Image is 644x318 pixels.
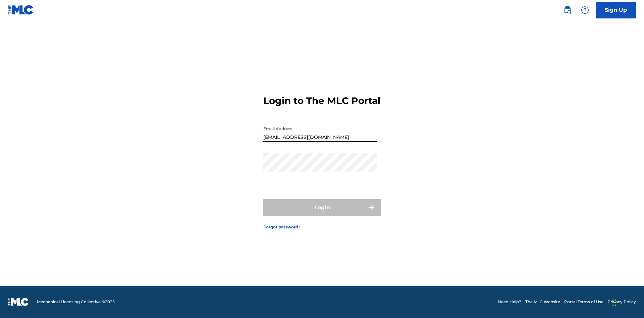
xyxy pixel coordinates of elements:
[8,298,29,306] img: logo
[561,3,574,17] a: Public Search
[612,293,616,313] div: Drag
[525,299,560,305] a: The MLC Website
[263,95,380,107] h3: Login to The MLC Portal
[610,286,644,318] iframe: Chat Widget
[578,3,592,17] div: Help
[8,5,34,15] img: MLC Logo
[581,6,589,14] img: help
[596,2,636,18] a: Sign Up
[564,299,603,305] a: Portal Terms of Use
[498,299,521,305] a: Need Help?
[263,224,301,230] a: Forgot password?
[563,6,572,14] img: search
[607,299,636,305] a: Privacy Policy
[37,299,115,305] span: Mechanical Licensing Collective © 2025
